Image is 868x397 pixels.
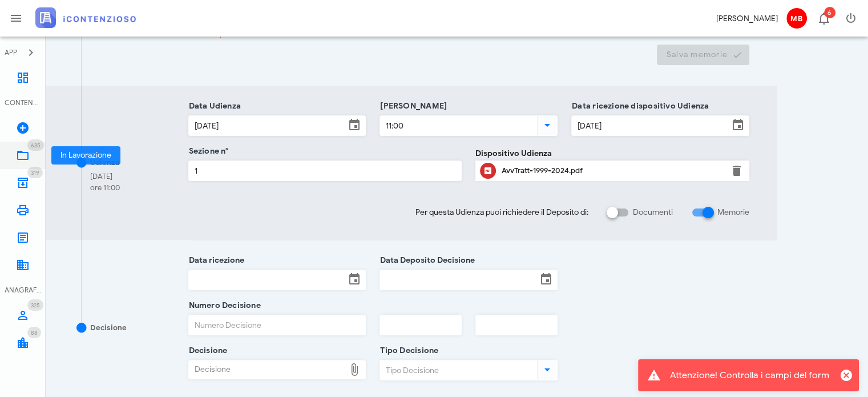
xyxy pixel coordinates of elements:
span: 325 [31,302,40,309]
div: [DATE] [90,171,120,182]
span: Distintivo [824,7,835,18]
button: Clicca per aprire un'anteprima del file o scaricarlo [480,163,496,179]
div: AvvTratt-1999-2024.pdf [502,166,723,175]
label: Tipo Decisione [377,345,438,356]
button: Distintivo [810,5,837,32]
span: Distintivo [27,299,43,311]
img: logo-text-2x.png [35,7,136,28]
div: Decisione [90,322,127,334]
span: 635 [31,142,41,149]
button: MB [782,5,810,32]
div: Attenzione! Controlla i campi del form [670,368,829,382]
span: Distintivo [27,139,44,151]
label: Numero Decisione [185,300,261,311]
div: ore 11:00 [90,182,120,194]
span: MB [786,8,807,29]
span: Distintivo [27,167,43,178]
label: [PERSON_NAME] [377,101,447,112]
label: Dispositivo Udienza [475,147,552,159]
label: Decisione [185,345,228,356]
input: Numero Decisione [189,315,366,335]
div: [PERSON_NAME] [716,13,778,25]
label: Documenti [633,207,673,218]
label: Memorie [717,207,749,218]
div: Decisione [189,360,346,379]
div: La data deposito è richiesta [188,31,366,38]
label: Data Udienza [185,101,241,112]
button: Elimina [730,164,744,178]
div: CONTENZIOSO [5,98,41,108]
div: ANAGRAFICA [5,285,41,295]
div: Udienza [90,157,119,169]
span: 88 [31,329,38,336]
label: Data ricezione dispositivo Udienza [568,101,709,112]
button: Chiudi [838,367,854,383]
div: Clicca per aprire un'anteprima del file o scaricarlo [502,162,723,180]
span: 319 [31,169,39,177]
input: Ora Udienza [380,116,535,135]
label: Sezione n° [185,146,229,157]
span: Per questa Udienza puoi richiedere il Deposito di: [415,206,588,218]
input: Sezione n° [189,161,462,181]
span: Distintivo [27,327,41,338]
input: Tipo Decisione [380,360,535,380]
